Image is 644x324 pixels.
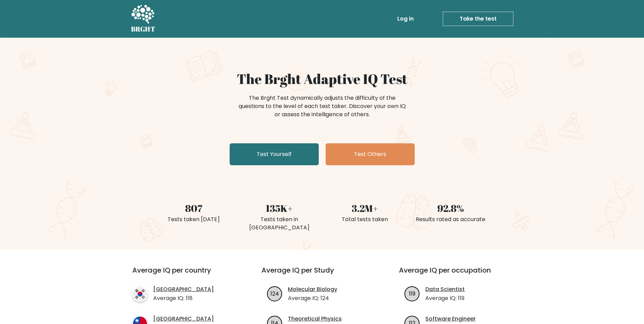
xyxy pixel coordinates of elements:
[241,201,318,215] div: 135K+
[230,143,319,165] a: Test Yourself
[270,289,279,297] text: 124
[326,215,404,224] div: Total tests taken
[241,215,318,232] div: Tests taken in [GEOGRAPHIC_DATA]
[155,201,232,215] div: 807
[425,294,465,302] p: Average IQ: 119
[131,25,156,33] h5: BRGHT
[153,285,214,293] a: [GEOGRAPHIC_DATA]
[409,289,415,297] text: 119
[288,294,337,302] p: Average IQ: 124
[326,201,404,215] div: 3.2M+
[132,286,148,302] img: country
[153,294,214,302] p: Average IQ: 118
[288,285,337,293] a: Molecular Biology
[132,266,237,283] h3: Average IQ per country
[425,315,476,323] a: Software Engineer
[153,315,214,323] a: [GEOGRAPHIC_DATA]
[288,315,342,323] a: Theoretical Physics
[425,285,465,293] a: Data Scientist
[236,94,408,119] div: The Brght Test dynamically adjusts the difficulty of the questions to the level of each test take...
[262,266,382,283] h3: Average IQ per Study
[412,215,489,224] div: Results rated as accurate
[412,201,489,215] div: 92.8%
[155,215,232,224] div: Tests taken [DATE]
[131,3,156,35] a: BRGHT
[155,71,489,87] h1: The Brght Adaptive IQ Test
[399,266,520,283] h3: Average IQ per occupation
[326,143,415,165] a: Test Others
[443,12,513,26] a: Take the test
[394,12,416,26] a: Log in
